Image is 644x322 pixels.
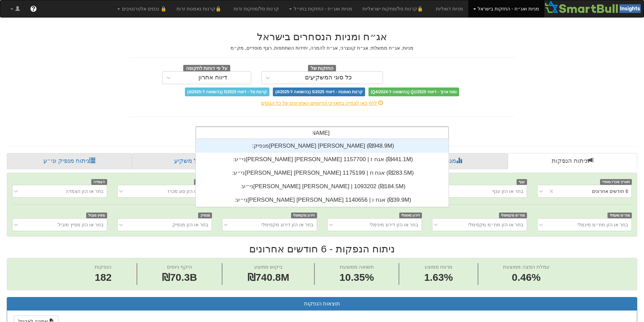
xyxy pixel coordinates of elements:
[508,153,637,169] a: ניתוח הנפקות
[291,213,317,218] span: דירוג מקסימלי
[499,213,527,218] span: מח״מ מקסימלי
[517,179,527,185] span: ענף
[431,0,468,17] a: מניות דואליות
[198,213,212,218] span: מנפיק
[607,213,632,218] span: מח״מ מינמלי
[600,179,632,185] span: תאריך מכרז מוסדי
[162,272,197,283] span: ₪70.3B
[129,31,515,42] h2: אג״ח ומניות הנסחרים בישראל
[196,153,449,166] div: ני״ע: ‏[PERSON_NAME] [PERSON_NAME] אגח ז | 1157700 ‎(₪441.1M)‎
[399,213,422,218] span: דירוג מינימלי
[91,179,107,185] span: הצמדה
[172,221,208,228] div: בחר או הזן מנפיק
[503,270,549,285] span: 0.46%
[183,65,230,72] span: על פי דוחות לתקופה
[247,272,289,283] span: ₪740.8M
[357,0,430,17] a: 🔒קרנות סל/מחקות ישראליות
[25,0,42,17] a: ?
[132,153,259,169] a: פרופיל משקיע
[261,221,313,228] div: בחר או הזן דירוג מקסימלי
[167,264,192,270] span: היקף גיוסים
[58,221,103,228] div: בחר או הזן מפיץ מוביל
[468,221,523,228] div: בחר או הזן מח״מ מקסימלי
[7,243,637,254] h2: ניתוח הנפקות - 6 חודשים אחרונים
[168,188,209,195] div: בחר או הזן סוג מכרז
[503,264,549,270] span: עמלת הפצה ממוצעת
[492,188,523,195] div: בחר או הזן ענף
[124,100,520,106] div: לחץ כאן לצפייה בתאריכי הדיווחים האחרונים של כל הגופים
[577,221,628,228] div: בחר או הזן מח״מ מינמלי
[194,179,212,185] span: סוג מכרז
[7,153,132,169] a: ניתוח מנפיק וני״ע
[273,88,365,96] span: קרנות נאמנות - דיווחי 5/2025 (בהשוואה ל-4/2025)
[544,0,644,14] img: Smartbull
[284,0,357,17] a: מניות ואג״ח - החזקות בחו״ל
[185,88,269,96] span: קרנות סל - דיווחי 5/2025 (בהשוואה ל-4/2025)
[112,0,171,17] a: 🔒 נכסים אלטרנטיבים
[171,0,229,17] a: 🔒קרנות נאמנות זרות
[66,188,103,195] div: בחר או הזן הצמדה
[308,65,336,72] span: החזקות של
[468,0,544,17] a: מניות ואג״ח - החזקות בישראל
[196,139,449,207] div: grid
[305,74,352,81] div: כל סוגי המשקיעים
[129,46,515,51] h5: מניות, אג״ח ממשלתי, אג״ח קונצרני, אג״ח להמרה, יחידות השתתפות, רצף מוסדיים, מק״מ
[86,213,107,218] span: מפיץ מוביל
[31,5,35,12] span: ?
[592,188,628,195] div: 6 חודשים אחרונים
[196,166,449,180] div: ני״ע: ‏[PERSON_NAME] [PERSON_NAME] אגח ח | 1175199 ‎(₪283.5M)‎
[340,264,374,270] span: תשואה ממוצעת
[339,270,374,285] span: 10.35%
[196,139,449,153] div: מנפיק: ‏[PERSON_NAME] [PERSON_NAME] ‎(₪948.9M)‎
[425,264,452,270] span: מרווח ממוצע
[369,221,418,228] div: בחר או הזן דירוג מינימלי
[254,264,283,270] span: ביקוש ממוצע
[198,74,227,81] div: דיווח אחרון
[368,88,459,96] span: טווח ארוך - דיווחי Q1/2025 (בהשוואה ל-Q4/2024)
[95,270,112,285] span: 182
[196,193,449,207] div: ני״ע: ‏[PERSON_NAME] [PERSON_NAME] אגח ו | 1140656 ‎(₪39.9M)‎
[12,301,632,307] h3: תוצאות הנפקות
[95,264,112,270] span: הנפקות
[424,270,453,285] span: 1.63%
[229,0,284,17] a: קרנות סל/מחקות זרות
[196,180,449,193] div: ני״ע: ‏[PERSON_NAME] [PERSON_NAME] | 1093202 ‎(₪184.5M)‎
